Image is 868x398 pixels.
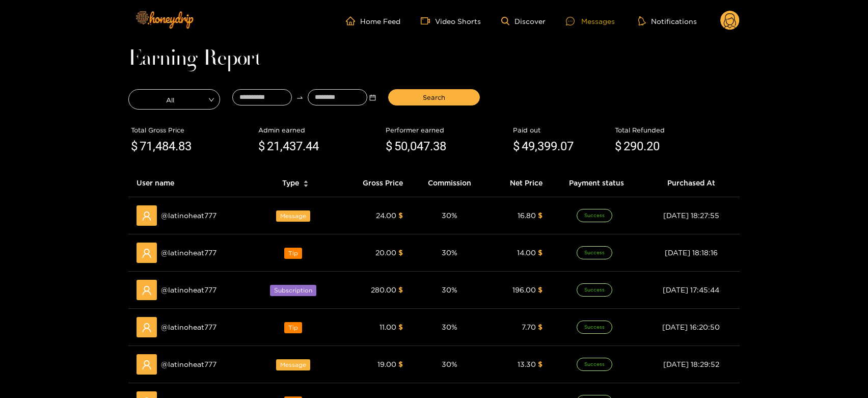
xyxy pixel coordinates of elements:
span: 50,047 [394,139,430,153]
span: @ latinoheat777 [161,359,216,370]
span: $ [538,360,542,368]
span: $ [513,137,520,156]
span: $ [538,286,542,294]
span: 71,484 [140,139,175,153]
span: home [346,16,360,25]
span: @ latinoheat777 [161,322,216,333]
span: 30 % [442,249,457,256]
th: Net Price [488,169,551,197]
span: .07 [557,139,574,153]
span: to [296,94,304,101]
span: Success [577,283,612,297]
div: Performer earned [386,125,508,135]
span: $ [538,249,542,256]
span: 30 % [442,286,457,294]
span: [DATE] 18:18:16 [665,249,718,256]
div: Admin earned [258,125,381,135]
span: @ latinoheat777 [161,284,216,296]
span: [DATE] 16:20:50 [662,323,720,331]
span: $ [258,137,265,156]
span: user [142,285,152,296]
span: Success [577,358,612,371]
span: user [142,323,152,333]
th: Gross Price [338,169,411,197]
span: user [142,248,152,258]
span: Success [577,321,612,334]
span: $ [398,286,403,294]
th: Purchased At [642,169,740,197]
span: All [129,92,220,107]
span: .83 [175,139,192,153]
span: $ [538,211,542,219]
span: Message [276,359,310,370]
button: Notifications [635,16,700,26]
span: 24.00 [376,211,396,219]
span: 14.00 [517,249,536,256]
div: Messages [566,15,615,27]
span: .44 [303,139,319,153]
span: 49,399 [522,139,557,153]
span: 30 % [442,211,457,219]
span: Tip [284,248,302,259]
span: 30 % [442,360,457,368]
span: 7.70 [522,323,536,331]
button: Search [388,89,480,105]
span: 11.00 [379,323,396,331]
span: [DATE] 18:29:52 [663,360,719,368]
th: User name [128,169,252,197]
span: 30 % [442,323,457,331]
span: .20 [643,139,660,153]
a: Video Shorts [421,16,481,25]
div: Total Refunded [615,125,737,135]
span: $ [131,137,138,156]
span: Subscription [270,285,316,296]
span: @ latinoheat777 [161,210,216,221]
a: Home Feed [346,16,400,25]
div: Paid out [513,125,610,135]
span: Type [282,177,299,189]
span: 280.00 [371,286,396,294]
span: [DATE] 17:45:44 [663,286,719,294]
span: Search [423,92,445,102]
th: Payment status [551,169,642,197]
span: Tip [284,322,302,333]
div: Total Gross Price [131,125,253,135]
span: caret-down [303,183,309,189]
a: Discover [501,17,546,25]
span: user [142,360,152,370]
span: $ [386,137,392,156]
span: $ [615,137,621,156]
span: 16.80 [518,211,536,219]
h1: Earning Report [128,52,740,66]
span: $ [398,249,403,256]
th: Commission [411,169,488,197]
span: Success [577,246,612,259]
span: swap-right [296,94,304,101]
span: $ [538,323,542,331]
span: $ [398,360,403,368]
span: video-camera [421,16,435,25]
span: user [142,211,152,221]
span: .38 [430,139,446,153]
span: 19.00 [377,360,396,368]
span: @ latinoheat777 [161,247,216,258]
span: 290 [623,139,643,153]
span: Message [276,210,310,222]
span: [DATE] 18:27:55 [663,211,719,219]
span: 13.30 [518,360,536,368]
span: $ [398,323,403,331]
span: 196.00 [512,286,536,294]
span: 20.00 [375,249,396,256]
span: 21,437 [267,139,303,153]
span: $ [398,211,403,219]
span: caret-up [303,179,309,184]
span: Success [577,209,612,222]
